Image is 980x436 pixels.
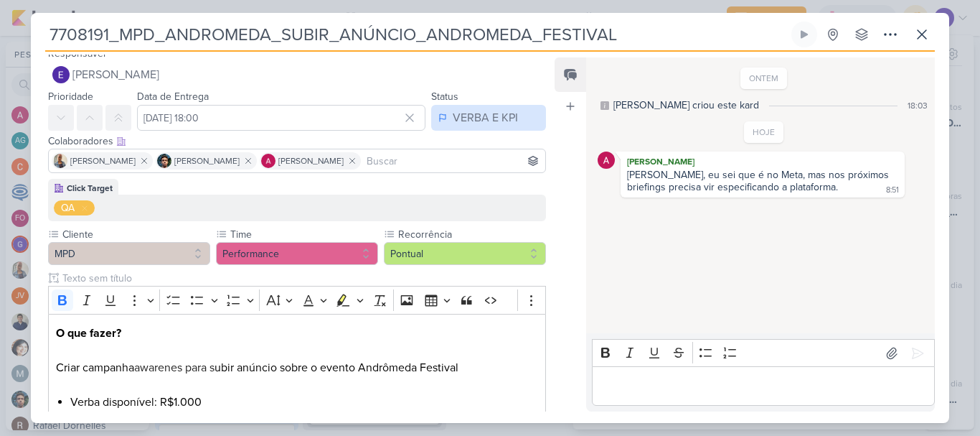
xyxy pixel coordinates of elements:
button: VERBA E KPI [431,105,546,131]
span: [PERSON_NAME] [72,66,159,83]
p: Criar campanha ubir anúncio sobre o evento Andrômeda Festival [56,325,538,394]
label: Recorrência [397,227,546,242]
div: [PERSON_NAME] [623,154,902,169]
input: Kard Sem Título [45,22,788,47]
input: Buscar [364,152,542,170]
img: Iara Santos [53,154,67,168]
img: Alessandra Gomes [261,154,275,168]
span: [PERSON_NAME] [278,154,344,167]
div: [PERSON_NAME], eu sei que é no Meta, mas nos próximos briefings precisa vir especificando a plata... [627,169,892,193]
div: [PERSON_NAME] criou este kard [613,98,759,113]
div: Click Target [67,182,113,195]
label: Cliente [61,227,210,242]
button: Pontual [384,242,546,265]
input: Texto sem título [60,271,546,286]
label: Prioridade [48,91,93,103]
div: 8:51 [886,185,899,196]
img: Eduardo Quaresma [52,66,70,83]
img: Nelito Junior [157,154,171,168]
strong: O que fazer? [56,326,121,340]
input: Select a date [137,105,425,131]
div: Editor toolbar [592,339,935,367]
div: VERBA E KPI [453,109,518,126]
div: 18:03 [908,99,928,112]
div: QA [61,200,75,215]
span: [PERSON_NAME] [174,154,240,167]
label: Status [431,91,458,103]
label: Time [229,227,378,242]
div: Editor toolbar [48,286,546,314]
span: [PERSON_NAME] [70,154,136,167]
button: [PERSON_NAME] [48,62,546,88]
label: Data de Entrega [137,91,209,103]
button: MPD [48,242,210,265]
div: Editor editing area: main [592,366,935,406]
span: awarenes para s [134,361,215,375]
button: Performance [216,242,378,265]
div: Colaboradores [48,134,546,149]
img: Alessandra Gomes [598,152,615,169]
li: Verba disponível: R$1.000 [70,394,538,411]
div: Ligar relógio [798,29,810,40]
